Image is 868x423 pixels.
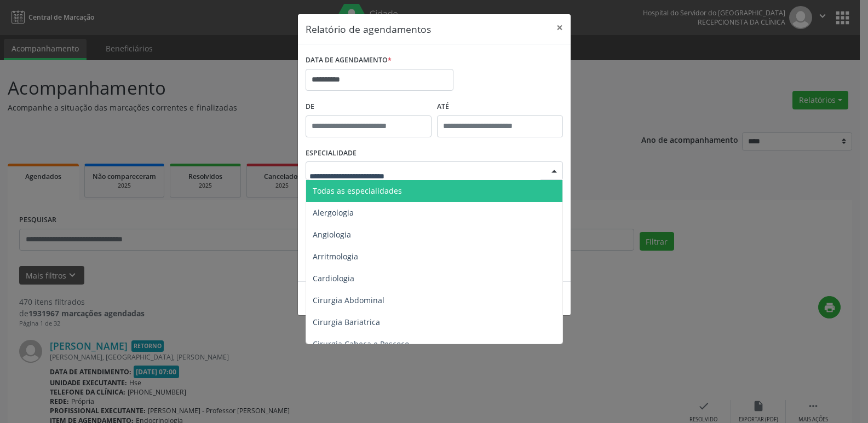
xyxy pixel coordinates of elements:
span: Alergologia [313,207,354,218]
label: ESPECIALIDADE [306,145,357,162]
span: Cirurgia Abdominal [313,295,384,305]
span: Cardiologia [313,273,354,283]
span: Cirurgia Bariatrica [313,317,380,327]
label: DATA DE AGENDAMENTO [306,52,392,69]
span: Todas as especialidades [313,186,402,196]
span: Angiologia [313,229,351,240]
span: Cirurgia Cabeça e Pescoço [313,339,409,349]
label: De [306,98,432,115]
span: Arritmologia [313,251,358,262]
button: Close [549,14,571,41]
label: ATÉ [437,98,563,115]
h5: Relatório de agendamentos [306,22,431,36]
